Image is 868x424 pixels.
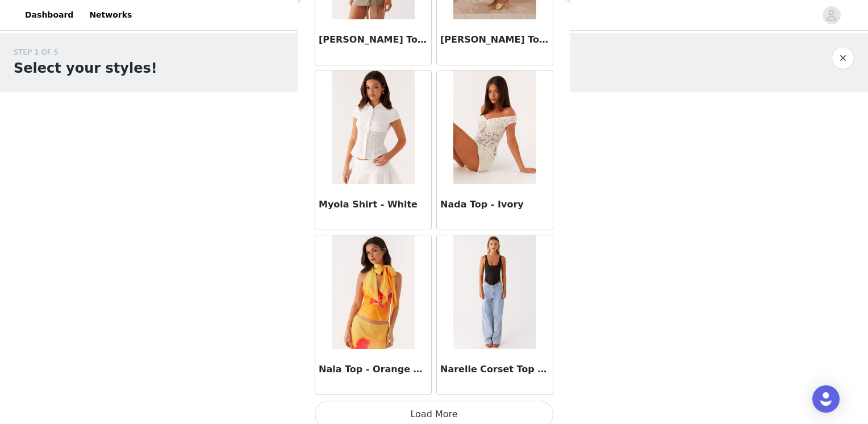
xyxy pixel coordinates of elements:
img: Narelle Corset Top - Black [453,235,536,349]
h3: Nala Top - Orange Floral [319,363,428,376]
div: Open Intercom Messenger [812,385,840,413]
h3: [PERSON_NAME] Top - Khaki [319,33,428,47]
div: STEP 1 OF 5 [14,47,157,58]
a: Dashboard [18,2,80,28]
div: avatar [826,6,837,24]
img: Nala Top - Orange Floral [332,235,414,349]
h1: Select your styles! [14,58,157,78]
h3: Narelle Corset Top - Black [440,363,549,376]
img: Nada Top - Ivory [453,70,536,184]
h3: Myola Shirt - White [319,198,428,211]
img: Myola Shirt - White [332,70,414,184]
h3: Nada Top - Ivory [440,198,549,211]
a: Networks [82,2,139,28]
h3: [PERSON_NAME] Top - Cream [440,33,549,47]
